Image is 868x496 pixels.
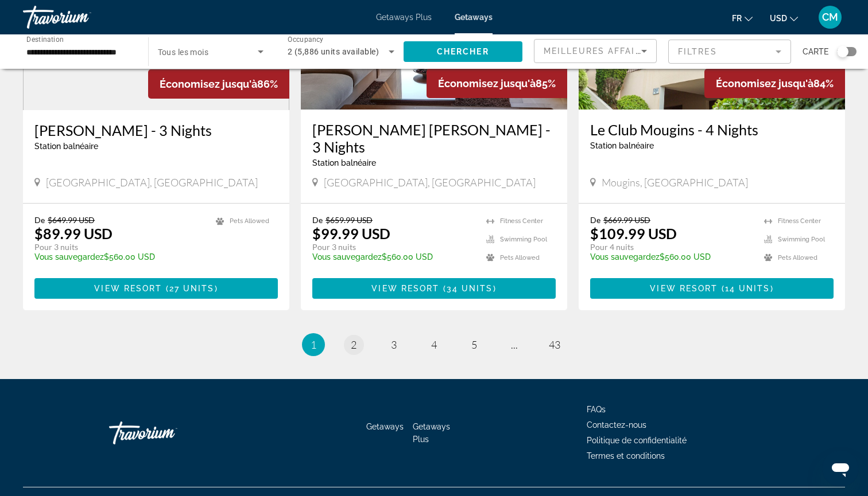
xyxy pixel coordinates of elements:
button: Change language [732,10,753,26]
nav: Pagination [23,333,845,356]
span: De [590,215,600,225]
a: Travorium [23,2,138,32]
a: Contactez-nous [587,420,646,429]
a: Le Club Mougins - 4 Nights [590,121,834,138]
a: [PERSON_NAME] [PERSON_NAME] - 3 Nights [312,121,556,155]
span: View Resort [371,284,439,293]
span: Tous les mois [158,48,209,57]
div: 85% [427,69,567,98]
span: $669.99 USD [603,215,650,225]
span: 4 [431,338,437,351]
span: View Resort [94,284,162,293]
span: Station balnéaire [590,141,654,150]
a: Travorium [109,416,224,450]
span: Économisez jusqu'à [716,77,813,89]
span: 3 [391,338,397,351]
span: CM [822,11,838,23]
span: Destination [26,35,64,43]
span: Occupancy [288,36,324,44]
p: $109.99 USD [590,225,677,242]
span: Swimming Pool [500,236,547,243]
div: 84% [704,69,845,98]
button: View Resort(27 units) [34,278,278,299]
span: Pets Allowed [500,254,540,261]
span: 1 [311,338,316,351]
button: Change currency [770,10,798,26]
button: View Resort(34 units) [312,278,556,299]
span: [GEOGRAPHIC_DATA], [GEOGRAPHIC_DATA] [324,176,536,189]
span: [GEOGRAPHIC_DATA], [GEOGRAPHIC_DATA] [46,176,258,189]
span: fr [732,14,742,23]
span: ( ) [162,284,218,293]
span: Fitness Center [500,217,543,225]
p: $560.00 USD [34,252,204,261]
span: Station balnéaire [34,142,98,151]
span: Carte [803,44,828,60]
span: Pets Allowed [230,217,269,225]
a: Getaways Plus [376,13,432,22]
span: Vous sauvegardez [34,252,104,261]
span: 2 (5,886 units available) [288,47,379,56]
button: Filter [668,39,791,64]
span: Vous sauvegardez [590,252,660,261]
a: Termes et conditions [587,451,665,460]
span: USD [770,14,787,23]
span: Meilleures affaires [544,46,654,56]
span: De [34,215,45,225]
span: 5 [471,338,477,351]
p: $560.00 USD [312,252,475,261]
span: $649.99 USD [48,215,95,225]
p: Pour 4 nuits [590,242,753,252]
a: Getaways [455,13,493,22]
p: Pour 3 nuits [34,242,204,252]
span: Vous sauvegardez [312,252,382,261]
span: ( ) [718,284,773,293]
span: De [312,215,323,225]
span: Station balnéaire [312,158,376,167]
span: 27 units [169,284,215,293]
span: Économisez jusqu'à [160,78,257,90]
span: 43 [549,338,560,351]
span: Swimming Pool [778,236,825,243]
p: $99.99 USD [312,225,390,242]
span: 2 [351,338,356,351]
iframe: Bouton de lancement de la fenêtre de messagerie [822,450,859,487]
span: Mougins, [GEOGRAPHIC_DATA] [602,176,748,189]
span: Pets Allowed [778,254,817,261]
span: Économisez jusqu'à [438,77,536,89]
a: FAQs [587,405,606,414]
span: 14 units [725,284,770,293]
span: Chercher [437,47,489,56]
span: 34 units [447,284,493,293]
p: Pour 3 nuits [312,242,475,252]
span: ( ) [439,284,496,293]
button: Chercher [404,41,523,62]
span: View Resort [650,284,718,293]
span: $659.99 USD [325,215,373,225]
a: Politique de confidentialité [587,436,687,445]
a: Getaways Plus [413,422,450,444]
button: View Resort(14 units) [590,278,834,299]
div: 86% [148,69,289,99]
a: [PERSON_NAME] - 3 Nights [34,122,278,139]
a: Getaways [366,422,404,431]
button: User Menu [815,5,845,29]
span: ... [511,338,518,351]
span: Fitness Center [778,217,821,225]
p: $89.99 USD [34,225,113,242]
mat-select: Sort by [544,44,647,58]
